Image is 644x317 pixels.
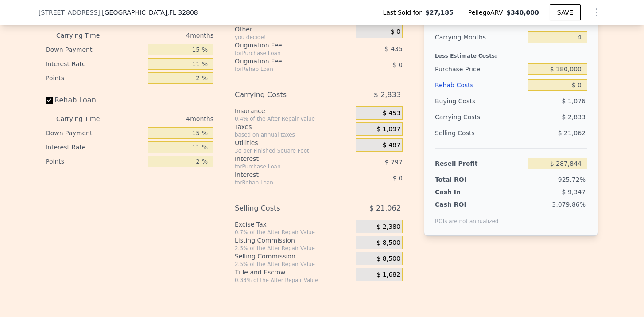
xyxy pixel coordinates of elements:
span: $ 0 [391,28,400,36]
span: $ 1,076 [562,98,586,105]
div: Utilities [235,138,352,147]
div: you decide! [235,34,352,41]
div: 0.4% of the After Repair Value [235,115,352,122]
div: Origination Fee [235,41,334,50]
div: ROIs are not annualized [435,209,499,225]
div: Points [46,154,144,168]
span: $ 2,833 [562,113,586,121]
div: 2.5% of the After Repair Value [235,245,352,252]
span: $ 9,347 [562,188,586,196]
div: Origination Fee [235,57,334,66]
div: Cash In [435,188,490,196]
div: Rehab Costs [435,77,524,93]
span: [STREET_ADDRESS] [39,8,100,17]
div: 2.5% of the After Repair Value [235,261,352,268]
div: Carrying Time [56,112,114,126]
span: $27,185 [425,8,454,17]
div: Buying Costs [435,93,524,109]
span: , FL 32808 [167,9,198,16]
span: $ 453 [383,110,400,117]
span: $ 2,380 [376,223,400,231]
div: Selling Costs [435,125,524,141]
div: Interest Rate [46,140,144,154]
div: Cash ROI [435,200,499,209]
div: Carrying Costs [235,87,334,103]
div: Carrying Time [56,28,114,43]
div: Interest [235,154,334,163]
label: Rehab Loan [46,92,144,108]
div: 3¢ per Finished Square Foot [235,147,352,154]
div: Listing Commission [235,236,352,245]
div: Points [46,71,144,85]
span: $ 797 [385,159,403,166]
div: 4 months [117,28,213,43]
span: $ 8,500 [376,255,400,263]
div: Selling Commission [235,252,352,261]
span: $ 1,097 [376,125,400,133]
div: Carrying Costs [435,109,490,125]
div: Resell Profit [435,156,524,172]
div: Carrying Months [435,29,524,45]
div: Down Payment [46,43,144,57]
span: $340,000 [506,9,539,16]
span: , [GEOGRAPHIC_DATA] [100,8,198,17]
div: Other [235,25,352,34]
span: $ 21,062 [558,129,586,137]
div: Less Estimate Costs: [435,45,587,61]
span: 3,079.86% [552,201,586,208]
span: $ 487 [383,141,400,149]
span: Last Sold for [383,8,425,17]
div: Insurance [235,106,352,115]
button: Show Options [588,4,605,21]
div: 4 months [117,112,213,126]
span: $ 21,062 [369,200,401,216]
div: Purchase Price [435,61,524,77]
div: 0.7% of the After Repair Value [235,229,352,236]
div: Total ROI [435,175,490,184]
input: Rehab Loan [46,97,53,104]
div: 0.33% of the After Repair Value [235,277,352,284]
div: Interest Rate [46,57,144,71]
span: $ 0 [393,175,403,182]
div: Excise Tax [235,220,352,229]
div: for Purchase Loan [235,50,334,57]
span: $ 435 [385,45,403,52]
span: $ 1,682 [376,271,400,279]
div: Taxes [235,122,352,131]
span: $ 2,833 [374,87,401,103]
button: SAVE [550,4,581,20]
div: for Rehab Loan [235,66,334,73]
span: 925.72% [558,176,586,183]
div: Title and Escrow [235,268,352,277]
div: for Purchase Loan [235,163,334,170]
span: $ 8,500 [376,239,400,247]
div: based on annual taxes [235,131,352,138]
div: Down Payment [46,126,144,140]
span: $ 0 [393,61,403,68]
div: Selling Costs [235,200,334,216]
span: Pellego ARV [468,8,507,17]
div: Interest [235,170,334,179]
div: for Rehab Loan [235,179,334,186]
